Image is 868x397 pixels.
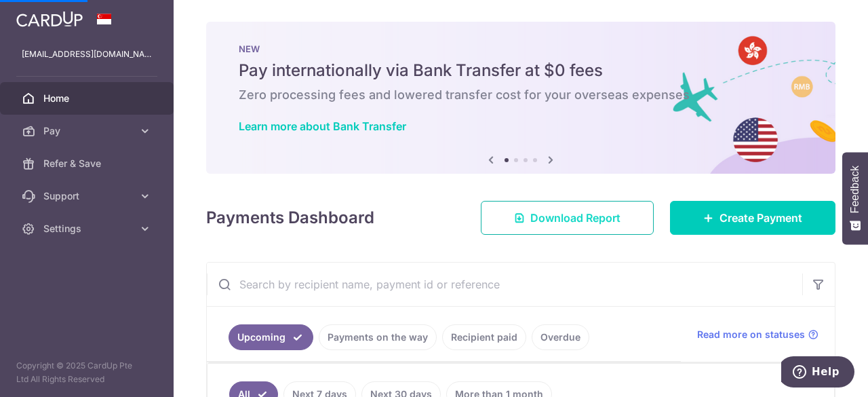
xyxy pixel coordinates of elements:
img: Bank transfer banner [206,22,835,174]
p: NEW [239,43,803,54]
button: Feedback - Show survey [842,152,868,244]
span: Settings [43,222,133,235]
span: Pay [43,124,133,138]
h6: Zero processing fees and lowered transfer cost for your overseas expenses [239,87,803,103]
h5: Pay internationally via Bank Transfer at $0 fees [239,60,803,81]
a: Read more on statuses [697,328,818,341]
a: Payments on the way [319,324,437,350]
span: Read more on statuses [697,328,805,341]
a: Download Report [481,201,654,235]
iframe: Opens a widget where you can find more information [781,356,854,390]
span: Home [43,92,133,105]
h4: Payments Dashboard [206,206,374,230]
a: Create Payment [670,201,835,235]
input: Search by recipient name, payment id or reference [207,263,802,306]
p: [EMAIL_ADDRESS][DOMAIN_NAME] [22,48,152,61]
span: Support [43,189,133,203]
img: CardUp [16,11,83,27]
span: Create Payment [719,210,802,226]
span: Download Report [530,210,620,226]
a: Upcoming [229,324,313,350]
span: Feedback [849,166,861,213]
span: Refer & Save [43,157,133,170]
a: Overdue [532,324,589,350]
a: Learn more about Bank Transfer [239,119,406,133]
a: Recipient paid [442,324,526,350]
